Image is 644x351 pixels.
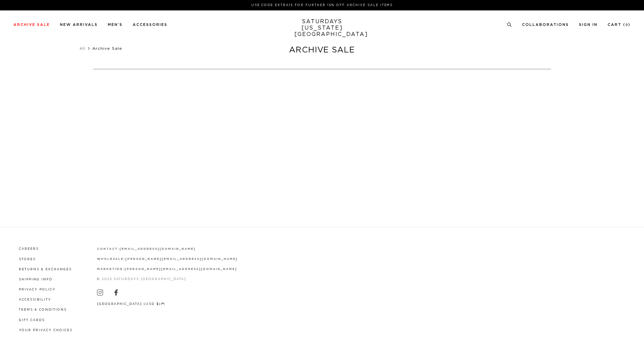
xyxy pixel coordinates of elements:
[16,3,628,8] p: Use Code EXTRA15 for Further 15% Off Archive Sale Items
[19,308,67,311] a: Terms & Conditions
[19,278,53,281] a: Shipping Info
[92,46,122,50] span: Archive Sale
[97,277,238,282] p: © 2025 Saturdays [GEOGRAPHIC_DATA]
[97,268,125,271] strong: marketing:
[133,23,167,27] a: Accessories
[97,247,120,250] strong: contact:
[608,23,631,27] a: Cart (0)
[60,23,98,27] a: New Arrivals
[19,247,39,250] a: Careers
[125,268,237,271] a: [PERSON_NAME][EMAIL_ADDRESS][DOMAIN_NAME]
[579,23,598,27] a: Sign In
[294,18,350,38] a: SATURDAYS[US_STATE][GEOGRAPHIC_DATA]
[108,23,123,27] a: Men's
[19,288,56,291] a: Privacy Policy
[13,23,50,27] a: Archive Sale
[19,268,72,271] a: Returns & Exchanges
[97,258,126,261] strong: wholesale:
[125,258,237,261] a: [PERSON_NAME][EMAIL_ADDRESS][DOMAIN_NAME]
[625,24,628,27] small: 0
[19,329,72,332] a: Your privacy choices
[120,247,195,250] a: [EMAIL_ADDRESS][DOMAIN_NAME]
[522,23,569,27] a: Collaborations
[79,46,86,50] a: All
[97,302,165,307] button: [GEOGRAPHIC_DATA] (USD $)
[19,298,51,301] a: Accessibility
[19,319,45,322] a: Gift Cards
[19,258,36,261] a: Stores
